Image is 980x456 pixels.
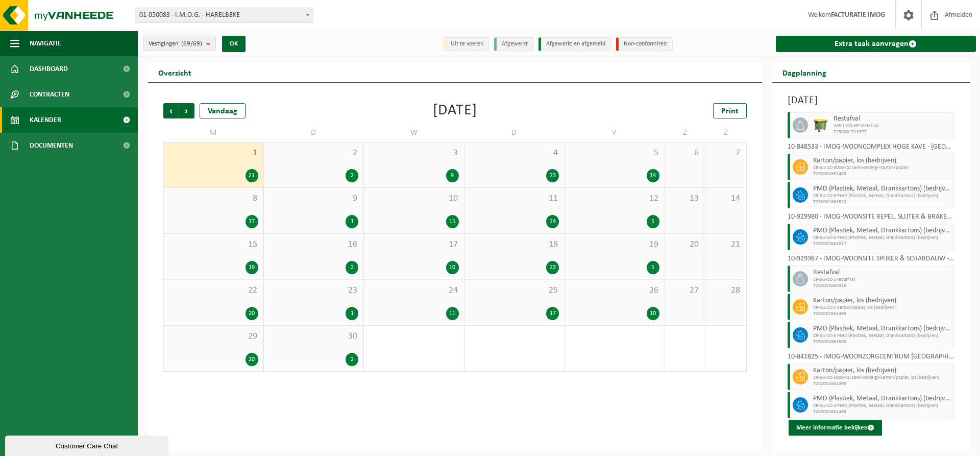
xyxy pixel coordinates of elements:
[369,148,459,159] span: 3
[446,261,459,274] div: 10
[346,307,358,320] div: 1
[834,115,952,123] span: Restafval
[813,395,952,403] span: PMD (Plastiek, Metaal, Drankkartons) (bedrijven)
[813,277,952,283] span: CR-SU-1C-5 restafval
[705,124,746,142] td: Z
[369,239,459,250] span: 17
[710,148,741,159] span: 7
[169,239,258,250] span: 15
[494,37,533,51] li: Afgewerkt
[346,215,358,228] div: 1
[813,283,952,289] span: T250001660316
[30,133,73,158] span: Documenten
[269,193,359,204] span: 9
[538,37,611,51] li: Afgewerkt en afgemeld
[813,305,952,311] span: CR-SU-1C-5 karton/papier, los (bedrijven)
[443,37,489,51] li: Uit te voeren
[670,148,700,159] span: 6
[269,148,359,159] span: 2
[169,331,258,342] span: 29
[433,103,477,118] div: [DATE]
[647,215,659,228] div: 5
[546,169,559,182] div: 23
[346,353,358,366] div: 2
[670,285,700,296] span: 27
[570,193,659,204] span: 12
[813,185,952,193] span: PMD (Plastiek, Metaal, Drankkartons) (bedrijven)
[670,193,700,204] span: 13
[369,285,459,296] span: 24
[772,62,837,82] h2: Dagplanning
[246,169,258,182] div: 21
[665,124,706,142] td: Z
[246,307,258,320] div: 20
[647,307,659,320] div: 10
[169,193,258,204] span: 8
[30,56,68,82] span: Dashboard
[647,169,659,182] div: 14
[200,103,246,118] div: Vandaag
[546,307,559,320] div: 17
[565,124,665,142] td: V
[364,124,464,142] td: W
[813,235,952,241] span: CR-SU-1C-5 PMD (Plastiek, Metaal, Drankkartons) (bedrijven)
[570,285,659,296] span: 26
[813,117,828,133] img: WB-1100-HPE-GN-50
[788,143,955,154] div: 10-848533 - IMOG-WOONCOMPLEX HOGE KAVE - [GEOGRAPHIC_DATA]
[179,103,194,118] span: Volgende
[776,36,976,52] a: Extra taak aanvragen
[788,353,955,364] div: 10-841825 - IMOG-WOONZORGCENTRUM [GEOGRAPHIC_DATA] - ZWEVEGEM
[135,8,313,22] span: 01-050083 - I.M.O.G. - HARELBEKE
[813,297,952,305] span: Karton/papier, los (bedrijven)
[246,215,258,228] div: 17
[813,165,952,171] span: CR-SU-1C-5000-CU semi-ondergr-karton/papier
[143,36,216,51] button: Vestigingen(69/69)
[269,331,359,342] span: 30
[148,62,202,82] h2: Overzicht
[470,239,559,250] span: 18
[446,169,459,182] div: 9
[813,311,952,317] span: T250001661499
[647,261,659,274] div: 5
[546,261,559,274] div: 23
[346,261,358,274] div: 2
[813,367,952,375] span: Karton/papier, los (bedrijven)
[788,255,955,266] div: 10-929967 - IMOG-WOONSITE SPIJKER & SCHARDAUW - KUURNE
[813,227,952,235] span: PMD (Plastiek, Metaal, Drankkartons) (bedrijven)
[446,307,459,320] div: 11
[5,434,170,456] iframe: chat widget
[813,375,952,381] span: CR-SU-1C-5000-CU semi-ondergr-karton/papier, los (bedrijven)
[813,339,952,345] span: T250001661500
[464,124,565,142] td: D
[163,103,179,118] span: Vorige
[616,37,673,51] li: Non-conformiteit
[163,124,264,142] td: M
[470,148,559,159] span: 4
[346,169,358,182] div: 2
[222,36,246,52] button: OK
[269,285,359,296] span: 23
[246,261,258,274] div: 19
[30,31,61,56] span: Navigatie
[834,123,952,129] span: WB-1100-HP restafval
[30,107,61,133] span: Kalender
[570,239,659,250] span: 19
[813,199,952,205] span: T250001661520
[546,215,559,228] div: 24
[446,215,459,228] div: 15
[710,239,741,250] span: 21
[30,82,69,107] span: Contracten
[813,171,952,177] span: T250001661483
[570,148,659,159] span: 5
[264,124,364,142] td: D
[813,381,952,387] span: T250001661496
[470,193,559,204] span: 11
[813,409,952,415] span: T250001661498
[169,148,258,159] span: 1
[788,93,955,108] h3: [DATE]
[788,213,955,224] div: 10-929980 - IMOG-WOONSITE REPEL, SLIJTER & BRAKEL - KUURNE
[834,129,952,135] span: T250001718377
[269,239,359,250] span: 16
[721,107,739,115] span: Print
